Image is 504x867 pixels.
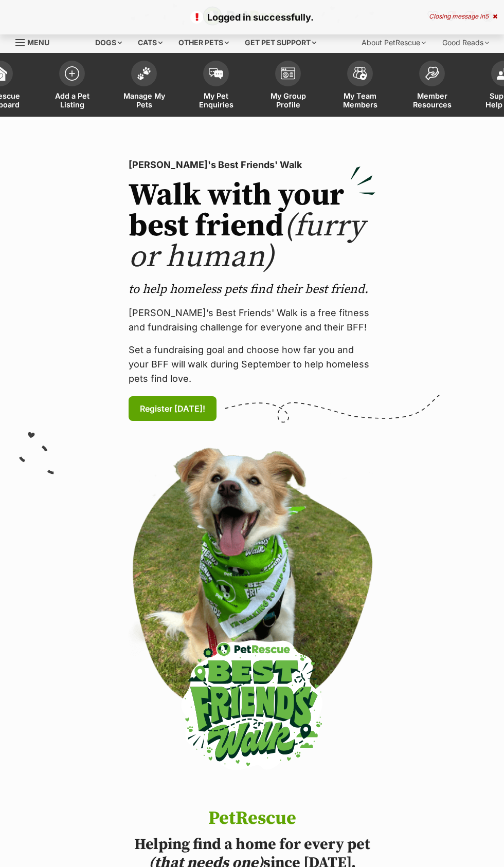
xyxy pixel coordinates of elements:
a: Register [DATE]! [129,396,217,421]
div: Dogs [88,32,129,53]
p: [PERSON_NAME]'s Best Friends' Walk [129,158,375,172]
p: [PERSON_NAME]’s Best Friends' Walk is a free fitness and fundraising challenge for everyone and t... [129,306,375,335]
a: Member Resources [396,56,468,117]
span: (furry or human) [129,207,365,276]
h1: PetRescue [94,808,410,829]
h2: Walk with your best friend [129,180,375,273]
span: Add a Pet Listing [49,91,95,109]
a: Manage My Pets [108,56,180,117]
div: About PetRescue [354,32,433,53]
div: Cats [131,32,170,53]
div: Get pet support [238,32,323,53]
img: pet-enquiries-icon-7e3ad2cf08bfb03b45e93fb7055b45f3efa6380592205ae92323e6603595dc1f.svg [209,68,223,79]
a: Add a Pet Listing [36,56,108,117]
p: to help homeless pets find their best friend. [129,281,375,298]
span: Member Resources [409,91,455,109]
span: Menu [27,38,49,47]
p: Set a fundraising goal and choose how far you and your BFF will walk during September to help hom... [129,343,375,386]
a: My Pet Enquiries [180,56,252,117]
span: Register [DATE]! [140,402,205,415]
div: Other pets [171,32,236,53]
a: My Group Profile [252,56,324,117]
span: My Group Profile [265,91,311,109]
span: My Pet Enquiries [193,91,239,109]
img: team-members-icon-5396bd8760b3fe7c0b43da4ab00e1e3bb1a5d9ba89233759b79545d2d3fc5d0d.svg [353,67,367,80]
img: add-pet-listing-icon-0afa8454b4691262ce3f59096e99ab1cd57d4a30225e0717b998d2c9b9846f56.svg [65,66,79,81]
span: My Team Members [337,91,383,109]
img: group-profile-icon-3fa3cf56718a62981997c0bc7e787c4b2cf8bcc04b72c1350f741eb67cf2f40e.svg [281,67,295,80]
img: manage-my-pets-icon-02211641906a0b7f246fdf0571729dbe1e7629f14944591b6c1af311fb30b64b.svg [137,67,151,80]
div: Good Reads [435,32,496,53]
a: My Team Members [324,56,396,117]
img: member-resources-icon-8e73f808a243e03378d46382f2149f9095a855e16c252ad45f914b54edf8863c.svg [425,66,439,80]
a: Menu [15,32,57,51]
span: Manage My Pets [121,91,167,109]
